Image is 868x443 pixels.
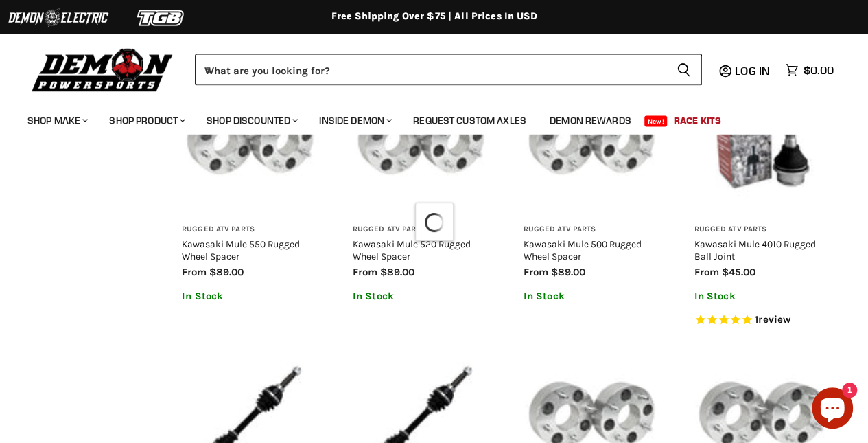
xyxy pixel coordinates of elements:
input: When autocomplete results are available use up and down arrows to review and enter to select [195,54,666,85]
img: Kawasaki Mule 550 Rugged Wheel Spacer [182,77,318,214]
a: Kawasaki Mule 500 Rugged Wheel Spacer [524,238,642,261]
p: In Stock [694,290,830,302]
span: from [182,265,207,277]
p: In Stock [182,290,318,302]
form: Product [195,54,702,85]
a: Kawasaki Mule 4010 Rugged Ball Joint [694,238,815,261]
span: New! [644,115,668,126]
span: Rated 5.0 out of 5 stars 1 reviews [694,313,830,327]
img: Kawasaki Mule 500 Rugged Wheel Spacer [524,77,660,214]
img: Demon Powersports [27,45,178,93]
a: Kawasaki Mule 520 Rugged Wheel Spacer [353,238,471,261]
a: Log in [729,64,778,76]
h3: Rugged ATV Parts [694,224,830,234]
a: Inside Demon [309,106,400,134]
ul: Main menu [17,100,830,134]
a: Shop Make [17,106,96,134]
a: Kawasaki Mule 550 Rugged Wheel Spacer [182,238,300,261]
a: Demon Rewards [539,106,642,134]
img: Demon Electric Logo 2 [7,5,110,31]
a: Shop Discounted [196,106,306,134]
a: Race Kits [664,106,731,134]
span: from [524,265,548,277]
a: Shop Product [99,106,193,134]
a: Request Custom Axles [403,106,537,134]
span: $0.00 [804,63,834,76]
h3: Rugged ATV Parts [524,224,660,234]
img: Kawasaki Mule 4010 Rugged Ball Joint [694,77,830,214]
span: $89.00 [209,265,244,277]
span: Log in [735,63,770,77]
p: In Stock [353,290,489,302]
span: review [758,313,790,325]
img: Kawasaki Mule 520 Rugged Wheel Spacer [353,77,489,214]
span: from [694,265,718,277]
h3: Rugged ATV Parts [182,224,318,234]
button: Search [666,54,702,85]
img: TGB Logo 2 [110,5,213,31]
h3: Rugged ATV Parts [353,224,489,234]
p: In Stock [524,290,660,302]
span: $89.00 [551,265,585,277]
span: 1 reviews [755,313,790,325]
span: from [353,265,377,277]
span: $45.00 [721,265,755,277]
inbox-online-store-chat: Shopify online store chat [808,387,857,432]
a: $0.00 [778,60,841,80]
span: $89.00 [380,265,414,277]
